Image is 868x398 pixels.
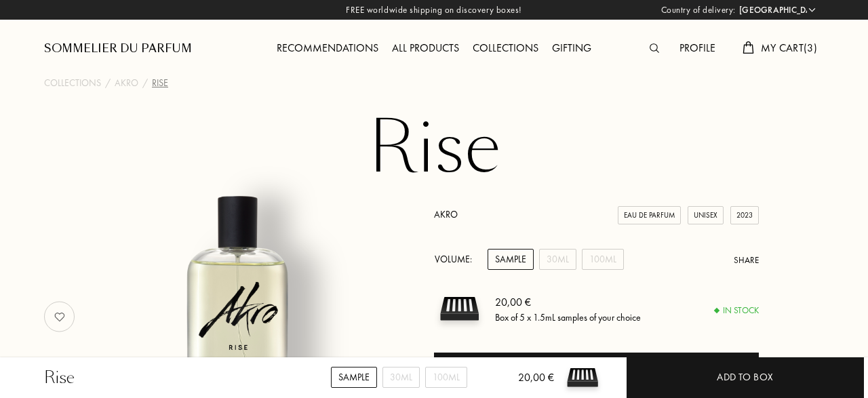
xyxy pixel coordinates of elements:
div: All products [385,40,466,58]
a: Profile [673,41,722,55]
a: Recommendations [270,41,385,55]
img: no_like_p.png [46,303,73,330]
div: Collections [466,40,545,58]
a: All products [385,41,466,55]
div: 100mL [582,249,624,270]
div: Gifting [545,40,598,58]
div: Unisex [688,206,724,224]
div: Volume: [434,249,479,270]
div: 20,00 € [496,370,554,398]
img: sample box sommelier du parfum [562,357,603,398]
a: Gifting [545,41,598,55]
span: Country of delivery: [661,3,736,17]
a: Akro [434,208,458,220]
a: Sommelier du Parfum [44,41,192,57]
div: 100mL [425,367,467,388]
div: Profile [673,40,722,58]
div: Sample [488,249,534,270]
div: 30mL [382,367,420,388]
img: search_icn.svg [650,43,659,53]
h1: Rise [95,111,773,186]
div: In stock [715,304,759,317]
div: Add to box [717,370,774,385]
div: Recommendations [270,40,385,58]
img: sample box [434,283,485,334]
div: / [142,76,148,90]
div: / [105,76,111,90]
span: My Cart ( 3 ) [761,41,817,55]
div: Eau de Parfum [618,206,681,224]
div: 30mL [539,249,576,270]
div: Box of 5 x 1.5mL samples of your choice [495,310,641,324]
div: 2023 [730,206,759,224]
div: Share [734,254,759,267]
a: Akro [115,76,138,90]
a: Collections [466,41,545,55]
div: 20,00 € [495,294,641,310]
img: cart.svg [743,41,753,54]
div: Sample [331,367,377,388]
div: Rise [152,76,168,90]
a: Collections [44,76,101,90]
div: Rise [44,365,75,390]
